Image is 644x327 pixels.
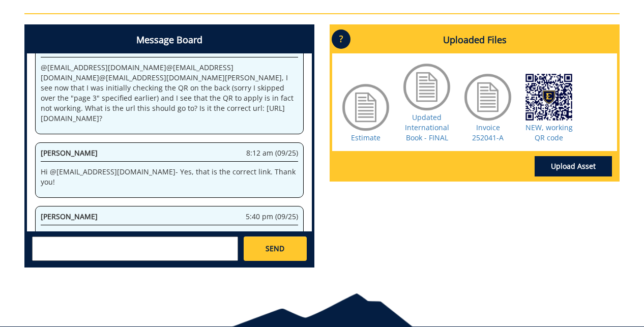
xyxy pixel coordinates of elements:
p: ? [332,29,350,49]
h4: Uploaded Files [332,27,617,53]
textarea: messageToSend [32,236,238,261]
a: Invoice 252041-A [472,123,504,142]
p: @ [EMAIL_ADDRESS][DOMAIN_NAME] @ [EMAIL_ADDRESS][DOMAIN_NAME] @ [EMAIL_ADDRESS][DOMAIN_NAME] [PER... [41,63,298,124]
a: Updated International Book - FINAL [405,112,449,142]
a: SEND [244,236,307,261]
a: Upload Asset [535,156,612,176]
a: Estimate [351,133,380,142]
span: [PERSON_NAME] [41,148,98,158]
h4: Message Board [27,27,312,53]
p: Hi @ [EMAIL_ADDRESS][DOMAIN_NAME] - Yes, that is the correct link. Thank you! [41,167,298,187]
span: 5:40 pm (09/25) [246,212,298,222]
span: SEND [266,244,284,254]
p: @ [EMAIL_ADDRESS][DOMAIN_NAME] @ [EMAIL_ADDRESS][DOMAIN_NAME] Please see brief [41,230,298,251]
a: NEW, working QR code [525,123,573,142]
span: [PERSON_NAME] [41,212,98,221]
span: 8:12 am (09/25) [246,148,298,158]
